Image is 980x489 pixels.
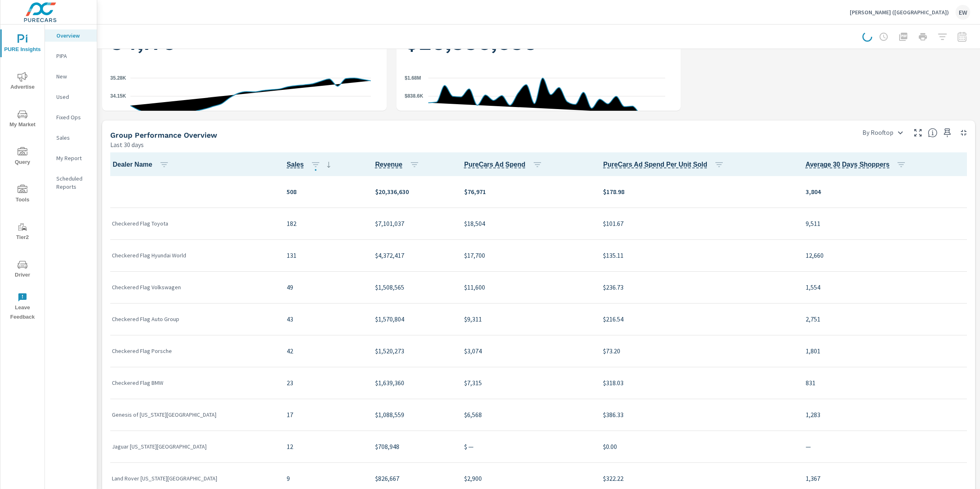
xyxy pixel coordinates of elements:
[603,410,792,420] p: $386.33
[56,154,90,162] p: My Report
[464,378,590,388] p: $7,315
[375,160,403,170] span: Total sales revenue over the selected date range. [Source: This data is sourced from the dealer’s...
[287,473,362,483] p: 9
[957,126,970,139] button: Minimize Widget
[287,410,362,420] p: 17
[3,185,42,205] span: Tools
[603,442,792,451] p: $0.00
[405,75,421,80] text: $1.68M
[405,93,423,99] text: $838.6K
[45,111,97,123] div: Fixed Ops
[56,52,90,60] p: PIPA
[806,442,965,451] p: —
[3,293,42,322] span: Leave Feedback
[45,132,97,144] div: Sales
[3,72,42,92] span: Advertise
[806,314,965,324] p: 2,751
[112,474,274,482] p: Land Rover [US_STATE][GEOGRAPHIC_DATA]
[45,70,97,83] div: New
[464,187,590,196] p: $76,971
[603,314,792,324] p: $216.54
[45,29,97,42] div: Overview
[941,126,954,139] span: Save this to your personalized report
[56,174,90,191] p: Scheduled Reports
[603,160,707,170] span: Average cost of advertising per each vehicle sold at the dealer over the selected date range. The...
[464,282,590,292] p: $11,600
[806,410,965,420] p: 1,283
[806,219,965,228] p: 9,511
[287,160,334,170] span: Sales
[56,134,90,142] p: Sales
[955,5,970,20] div: EW
[375,250,451,260] p: $4,372,417
[375,378,451,388] p: $1,639,360
[287,346,362,356] p: 42
[3,109,42,130] span: My Market
[113,160,172,170] span: Dealer Name
[287,282,362,292] p: 49
[56,93,90,101] p: Used
[375,160,423,170] span: Revenue
[464,160,526,170] span: Total cost of media for all PureCars channels for the selected dealership group over the selected...
[110,140,144,150] p: Last 30 days
[375,410,451,420] p: $1,088,559
[806,473,965,483] p: 1,367
[375,282,451,292] p: $1,508,565
[287,160,304,170] span: Number of vehicles sold by the dealership over the selected date range. [Source: This data is sou...
[375,219,451,228] p: $7,101,037
[287,187,362,196] p: 508
[603,219,792,228] p: $101.67
[603,346,792,356] p: $73.20
[806,187,965,196] p: 3,804
[464,314,590,324] p: $9,311
[0,25,45,325] div: nav menu
[464,473,590,483] p: $2,900
[375,442,451,451] p: $708,948
[464,160,546,170] span: PureCars Ad Spend
[56,72,90,80] p: New
[45,152,97,164] div: My Report
[603,473,792,483] p: $322.22
[3,34,42,54] span: PURE Insights
[375,473,451,483] p: $826,667
[287,250,362,260] p: 131
[806,160,910,170] span: Average 30 Days Shoppers
[110,131,217,139] h5: Group Performance Overview
[110,93,126,99] text: 34.15K
[464,346,590,356] p: $3,074
[806,160,890,170] span: A rolling 30 day total of daily Shoppers on the dealership website, averaged over the selected da...
[112,283,274,291] p: Checkered Flag Volkswagen
[287,314,362,324] p: 43
[112,347,274,355] p: Checkered Flag Porsche
[911,126,924,139] button: Make Fullscreen
[3,222,42,242] span: Tier2
[603,282,792,292] p: $236.73
[603,187,792,196] p: $178.98
[112,251,274,259] p: Checkered Flag Hyundai World
[603,250,792,260] p: $135.11
[603,160,727,170] span: PureCars Ad Spend Per Unit Sold
[45,172,97,193] div: Scheduled Reports
[464,219,590,228] p: $18,504
[287,378,362,388] p: 23
[112,442,274,451] p: Jaguar [US_STATE][GEOGRAPHIC_DATA]
[56,31,90,40] p: Overview
[56,113,90,121] p: Fixed Ops
[287,219,362,228] p: 182
[603,378,792,388] p: $318.03
[110,75,126,80] text: 35.28K
[464,250,590,260] p: $17,700
[112,379,274,387] p: Checkered Flag BMW
[3,147,42,167] span: Query
[45,50,97,62] div: PIPA
[375,346,451,356] p: $1,520,273
[928,128,938,138] span: Understand group performance broken down by various segments. Use the dropdown in the upper right...
[112,219,274,228] p: Checkered Flag Toyota
[112,411,274,419] p: Genesis of [US_STATE][GEOGRAPHIC_DATA]
[375,187,451,196] p: $20,336,630
[806,346,965,356] p: 1,801
[287,442,362,451] p: 12
[375,314,451,324] p: $1,570,804
[806,282,965,292] p: 1,554
[464,442,590,451] p: $ —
